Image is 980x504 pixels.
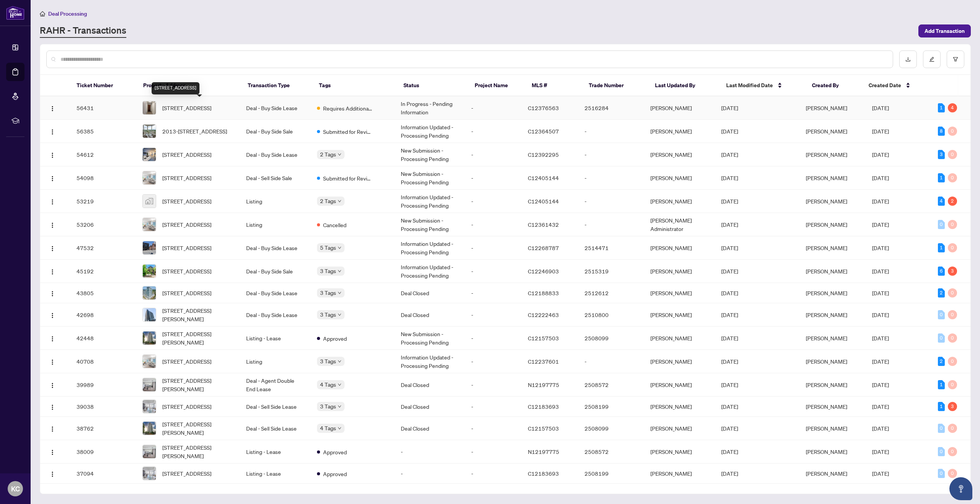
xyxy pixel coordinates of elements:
span: Last Modified Date [726,81,773,89]
span: down [338,199,341,203]
span: [PERSON_NAME] [806,358,847,365]
img: thumbnail-img [143,445,156,458]
div: 3 [948,267,957,276]
img: Logo [49,449,56,455]
span: [PERSON_NAME] [806,381,847,388]
td: [PERSON_NAME] Administrator [644,213,715,236]
td: 2514471 [578,236,644,260]
td: 39038 [70,397,136,417]
td: 45192 [70,260,136,283]
div: 0 [948,243,957,252]
th: Last Modified Date [720,75,805,96]
th: Property Address [137,75,242,96]
span: down [338,383,341,387]
button: filter [947,50,964,68]
button: Logo [46,379,59,391]
td: Listing [240,350,311,373]
span: [PERSON_NAME] [806,244,847,251]
th: Tags [313,75,397,96]
th: MLS # [526,75,583,96]
span: [DATE] [721,403,738,410]
button: edit [923,50,941,68]
span: [PERSON_NAME] [806,128,847,135]
span: [DATE] [721,358,738,365]
td: - [465,236,522,260]
span: [STREET_ADDRESS][PERSON_NAME] [162,376,234,393]
button: Open asap [949,477,972,500]
div: 2 [938,357,945,366]
div: 2 [948,197,957,206]
img: thumbnail-img [143,467,156,480]
span: [DATE] [721,381,738,388]
span: download [905,57,911,62]
td: 53206 [70,213,136,236]
img: thumbnail-img [143,171,156,184]
span: [DATE] [721,151,738,158]
span: [DATE] [721,448,738,455]
img: thumbnail-img [143,101,156,114]
img: Logo [49,471,56,477]
div: 3 [948,402,957,411]
td: Deal - Buy Side Lease [240,143,311,166]
td: Deal Closed [395,303,465,327]
span: down [338,153,341,156]
div: 0 [948,127,957,136]
button: Logo [46,172,59,184]
button: Logo [46,265,59,277]
div: 0 [948,380,957,389]
img: Logo [49,176,56,182]
span: C12157503 [528,335,559,341]
td: Deal Closed [395,397,465,417]
th: Ticket Number [70,75,137,96]
span: [DATE] [872,358,889,365]
img: Logo [49,129,56,135]
div: 0 [948,288,957,298]
span: [PERSON_NAME] [806,470,847,477]
span: 2013-[STREET_ADDRESS] [162,127,227,135]
span: Approved [323,470,347,478]
td: - [465,190,522,213]
div: 3 [938,150,945,159]
div: 0 [948,469,957,478]
td: 53219 [70,190,136,213]
td: Deal - Buy Side Lease [240,303,311,327]
img: thumbnail-img [143,422,156,435]
td: [PERSON_NAME] [644,260,715,283]
span: Add Transaction [924,25,965,37]
img: Logo [49,199,56,205]
button: Logo [46,309,59,321]
td: - [578,143,644,166]
span: [DATE] [721,289,738,296]
img: thumbnail-img [143,286,156,299]
span: [PERSON_NAME] [806,335,847,341]
button: Logo [46,148,59,161]
span: [DATE] [721,268,738,275]
td: 54612 [70,143,136,166]
div: 8 [938,127,945,136]
button: Logo [46,195,59,207]
span: N12197775 [528,448,559,455]
div: 1 [938,243,945,252]
td: [PERSON_NAME] [644,143,715,166]
td: - [578,213,644,236]
span: 3 Tags [320,267,336,275]
span: [STREET_ADDRESS] [162,289,211,297]
td: Information Updated - Processing Pending [395,236,465,260]
span: [DATE] [872,381,889,388]
td: - [578,350,644,373]
img: thumbnail-img [143,125,156,138]
td: 2510800 [578,303,644,327]
td: Deal - Buy Side Lease [240,236,311,260]
td: [PERSON_NAME] [644,373,715,397]
span: [STREET_ADDRESS] [162,267,211,275]
td: Listing [240,213,311,236]
div: 0 [948,150,957,159]
td: Information Updated - Processing Pending [395,260,465,283]
span: [PERSON_NAME] [806,268,847,275]
span: [DATE] [872,174,889,181]
button: Logo [46,242,59,254]
span: [DATE] [721,244,738,251]
span: C12364507 [528,128,559,135]
span: C12157503 [528,425,559,432]
div: 4 [948,103,957,112]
